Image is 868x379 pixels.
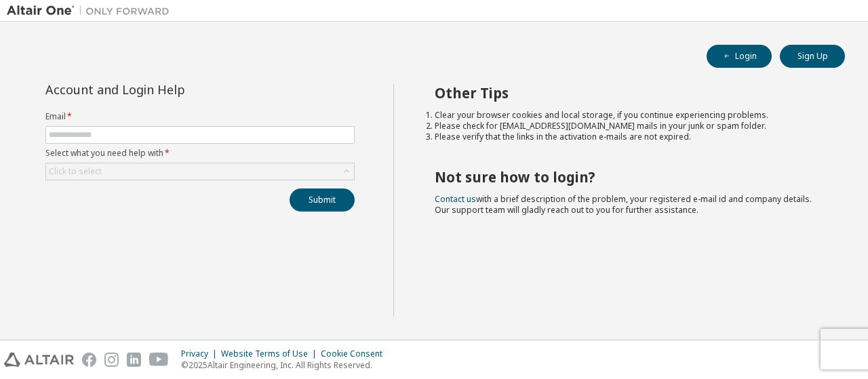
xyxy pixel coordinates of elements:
div: Website Terms of Use [221,348,321,359]
button: Submit [290,188,355,212]
h2: Other Tips [435,84,821,102]
button: Sign Up [780,45,845,68]
img: instagram.svg [104,353,119,367]
img: Altair One [7,4,176,18]
img: altair_logo.svg [4,353,74,367]
a: Contact us [435,193,476,205]
p: © 2025 Altair Engineering, Inc. All Rights Reserved. [181,359,391,371]
div: Cookie Consent [321,348,391,359]
div: Privacy [181,348,221,359]
div: Click to select [46,163,354,180]
div: Account and Login Help [45,84,293,95]
h2: Not sure how to login? [435,168,821,186]
label: Email [45,111,355,122]
span: with a brief description of the problem, your registered e-mail id and company details. Our suppo... [435,193,812,216]
img: facebook.svg [82,353,96,367]
div: Click to select [49,166,102,177]
button: Login [707,45,772,68]
li: Clear your browser cookies and local storage, if you continue experiencing problems. [435,110,821,121]
img: linkedin.svg [127,353,141,367]
img: youtube.svg [149,353,169,367]
li: Please verify that the links in the activation e-mails are not expired. [435,132,821,142]
label: Select what you need help with [45,148,355,159]
li: Please check for [EMAIL_ADDRESS][DOMAIN_NAME] mails in your junk or spam folder. [435,121,821,132]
